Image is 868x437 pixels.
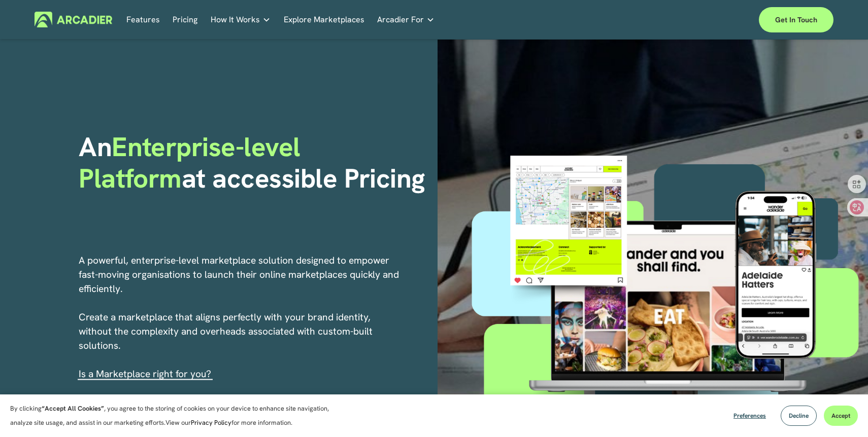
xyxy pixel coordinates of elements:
button: Preferences [726,406,774,426]
a: Explore Marketplaces [284,12,364,27]
a: Privacy Policy [191,418,231,427]
span: How It Works [211,13,260,27]
span: Preferences [733,412,766,420]
a: folder dropdown [377,12,435,27]
span: Enterprise-level Platform [79,129,307,196]
a: Get in touch [759,7,833,32]
button: Decline [781,406,817,426]
span: Arcadier For [377,13,424,27]
h1: An at accessible Pricing [79,131,430,195]
p: By clicking , you agree to the storing of cookies on your device to enhance site navigation, anal... [10,402,340,430]
span: Decline [789,412,809,420]
a: Features [126,12,160,27]
span: I [79,368,211,380]
strong: “Accept All Cookies” [42,404,104,413]
a: s a Marketplace right for you? [81,368,211,380]
a: folder dropdown [211,12,271,27]
p: A powerful, enterprise-level marketplace solution designed to empower fast-moving organisations t... [79,253,400,381]
img: Arcadier [35,12,112,27]
span: Accept [831,412,850,420]
button: Accept [824,406,858,426]
a: Pricing [173,12,197,27]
